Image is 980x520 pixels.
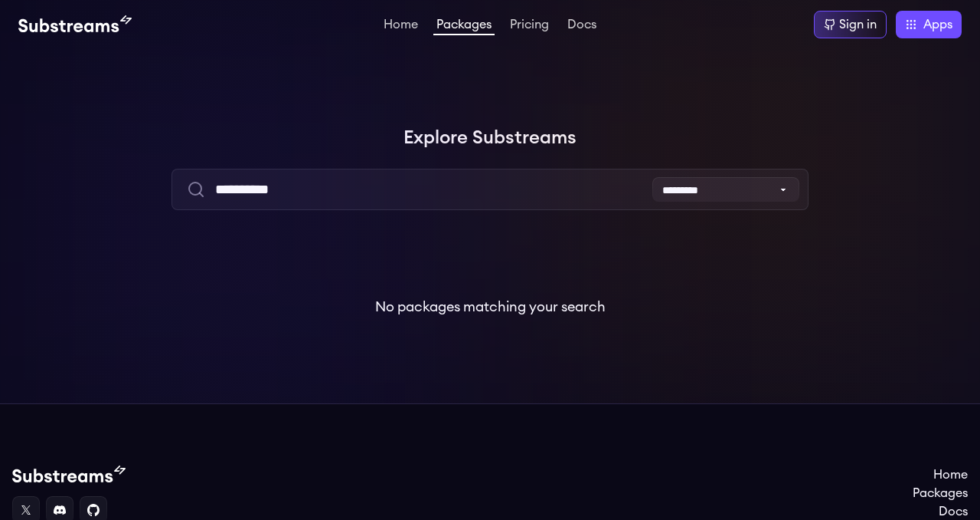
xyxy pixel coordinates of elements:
a: Docs [564,18,599,34]
h1: Explore Substreams [12,123,968,153]
a: Sign in [814,11,887,38]
p: No packages matching your search [375,296,606,318]
img: Substream's logo [12,466,126,484]
a: Packages [433,18,495,35]
a: Home [381,18,421,34]
span: Apps [923,15,952,34]
a: Home [913,466,968,484]
a: Packages [913,484,968,502]
img: Substream's logo [18,15,132,34]
div: Sign in [839,15,877,34]
a: Pricing [507,18,552,34]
